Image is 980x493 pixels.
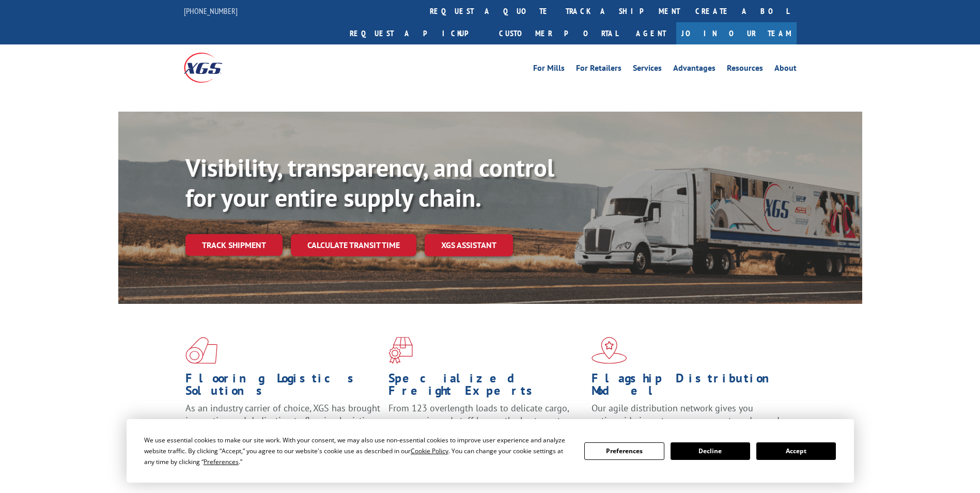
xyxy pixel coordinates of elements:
a: Calculate transit time [291,234,416,256]
a: About [774,64,797,75]
a: XGS ASSISTANT [425,234,513,256]
a: Agent [626,22,676,44]
img: xgs-icon-total-supply-chain-intelligence-red [185,337,217,364]
img: xgs-icon-focused-on-flooring-red [388,337,413,364]
a: Services [633,64,662,75]
h1: Flooring Logistics Solutions [185,372,381,402]
a: For Retailers [576,64,621,75]
a: Advantages [673,64,715,75]
span: Our agile distribution network gives you nationwide inventory management on demand. [592,402,782,426]
p: From 123 overlength loads to delicate cargo, our experienced staff knows the best way to move you... [388,402,584,448]
a: [PHONE_NUMBER] [184,6,238,16]
span: As an industry carrier of choice, XGS has brought innovation and dedication to flooring logistics... [185,402,380,439]
span: Preferences [204,457,239,466]
a: Resources [727,64,763,75]
img: xgs-icon-flagship-distribution-model-red [592,337,627,364]
a: For Mills [533,64,565,75]
a: Customer Portal [491,22,626,44]
a: Request a pickup [342,22,491,44]
button: Accept [756,442,836,460]
div: We use essential cookies to make our site work. With your consent, we may also use non-essential ... [144,435,572,467]
h1: Flagship Distribution Model [592,372,787,402]
b: Visibility, transparency, and control for your entire supply chain. [185,151,554,213]
a: Track shipment [185,234,283,256]
a: Join Our Team [676,22,797,44]
span: Cookie Policy [411,446,448,455]
button: Preferences [584,442,664,460]
div: Cookie Consent Prompt [127,419,854,483]
button: Decline [671,442,750,460]
h1: Specialized Freight Experts [388,372,584,402]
